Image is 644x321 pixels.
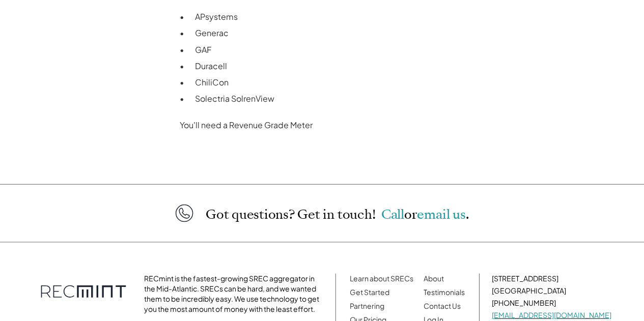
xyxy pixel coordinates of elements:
[492,285,611,295] p: [GEOGRAPHIC_DATA]
[195,25,465,41] p: Generac
[350,301,384,310] a: Partnering
[492,273,611,283] p: [STREET_ADDRESS]
[424,273,444,282] a: About
[417,205,465,223] a: email us
[144,273,323,313] p: RECmint is the fastest-growing SREC aggregator in the Mid-Atlantic. SRECs can be hard, and we wan...
[404,205,417,223] span: or
[381,205,404,223] a: Call
[195,90,465,106] p: Solectria SolrenView
[206,207,469,221] p: Got questions? Get in touch!
[350,287,389,296] a: Get Started
[195,9,465,25] p: APsystems
[424,287,465,296] a: Testimonials
[424,301,461,310] a: Contact Us
[492,310,611,319] a: [EMAIL_ADDRESS][DOMAIN_NAME]
[465,205,469,223] span: .
[195,74,465,90] p: ChiliCon
[492,297,611,307] p: [PHONE_NUMBER]
[180,116,465,133] p: You'll need a Revenue Grade Meter
[195,57,465,74] p: Duracell
[195,41,465,57] p: GAF
[350,273,413,282] a: Learn about SRECs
